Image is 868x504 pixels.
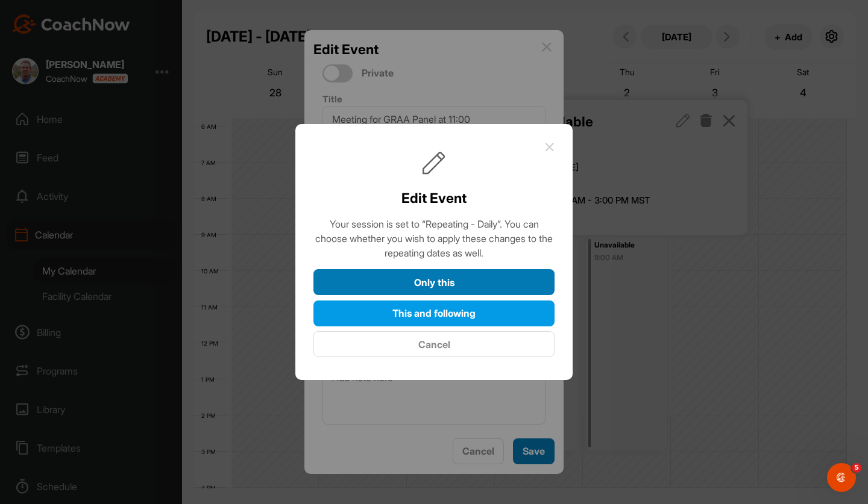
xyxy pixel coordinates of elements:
div: Your session is set to “Repeating - Daily”. You can choose whether you wish to apply these change... [313,217,555,260]
iframe: Intercom live chat [827,463,856,492]
h2: Edit Event [401,188,467,208]
button: Cancel [313,331,555,357]
span: 5 [852,463,861,473]
button: This and following [313,300,555,326]
button: Only this [313,269,555,295]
